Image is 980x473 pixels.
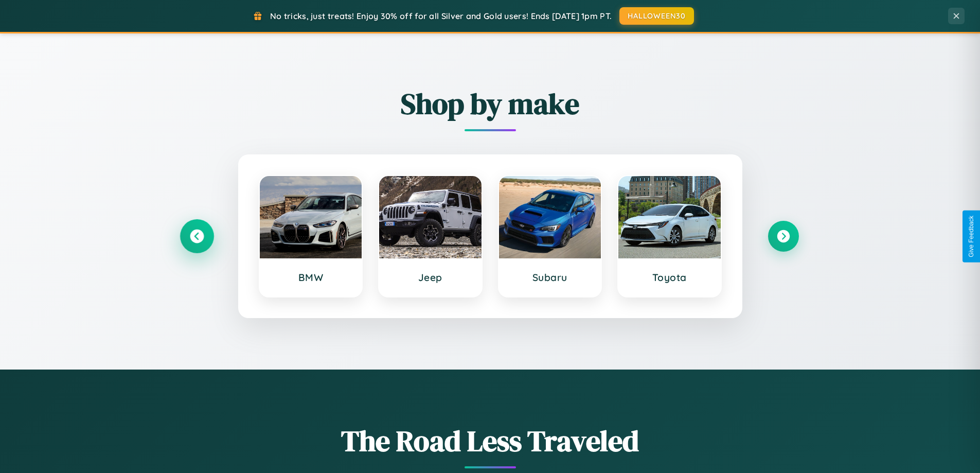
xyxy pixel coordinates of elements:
div: Give Feedback [968,216,975,257]
h1: The Road Less Traveled [182,421,799,461]
button: HALLOWEEN30 [619,7,694,25]
h3: Jeep [389,271,471,284]
h3: Toyota [629,271,710,284]
h3: Subaru [509,271,591,284]
h2: Shop by make [182,84,799,124]
h3: BMW [270,271,352,284]
span: No tricks, just treats! Enjoy 30% off for all Silver and Gold users! Ends [DATE] 1pm PT. [270,11,612,21]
